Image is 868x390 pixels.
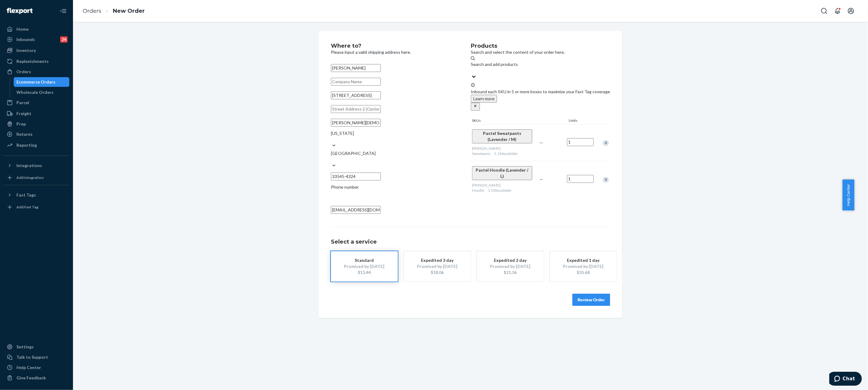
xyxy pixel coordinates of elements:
div: Standard [340,257,389,263]
div: SKUs [471,118,568,124]
a: Freight [4,109,69,118]
button: Expedited 2 dayPromised by [DATE]$21.36 [477,251,544,282]
span: — [540,177,543,182]
span: Pastel Hoodie (Lavender / L) [476,167,529,179]
a: Wholesale Orders [14,87,70,97]
a: Settings [4,342,69,352]
a: Add Integration [4,173,69,183]
button: Give Feedback [4,373,69,383]
div: Remove Item [603,140,609,146]
div: Units [568,118,595,124]
button: Integrations [4,161,69,170]
div: Expedited 2 day [486,257,535,263]
div: Inbounds [16,36,35,43]
h2: Where to? [331,43,453,49]
a: Parcel [4,98,69,108]
div: Promised by [DATE] [486,263,535,269]
a: Help Center [4,363,69,372]
button: StandardPromised by [DATE]$13.44 [331,251,398,282]
div: Integrations [16,162,42,169]
div: $35.68 [559,269,608,275]
div: 24 [60,36,68,43]
div: Add Fast Tag [16,204,38,210]
input: City [331,119,381,127]
button: Open notifications [832,5,844,17]
div: Help Center [16,364,41,371]
div: Home [16,26,29,32]
a: Home [4,24,69,34]
div: Reporting [16,142,37,148]
div: Promised by [DATE] [559,263,608,269]
button: Talk to Support [4,352,69,362]
span: [PERSON_NAME] Hoodie [472,183,501,193]
a: Ecommerce Orders [14,77,70,87]
div: $13.44 [340,269,389,275]
input: Company Name [331,78,381,86]
button: Open account menu [845,5,857,17]
div: Freight [16,111,31,117]
div: [US_STATE] [331,130,453,136]
a: Inbounds24 [4,35,69,44]
div: Promised by [DATE] [413,263,462,269]
div: Search and add products [471,61,610,67]
img: Flexport logo [7,8,33,14]
button: Help Center [842,180,854,210]
button: Pastel Hoodie (Lavender / L) [472,166,532,180]
div: Prep [16,121,26,127]
div: Parcel [16,100,29,106]
p: Search and select the content of your order here. [471,49,610,55]
h2: Products [471,43,610,49]
div: Inventory [16,47,36,53]
input: Street Address [331,91,381,99]
span: Phone number [331,184,359,190]
a: New Order [113,8,145,14]
button: Close Navigation [57,5,69,17]
button: Expedited 1 dayPromised by [DATE]$35.68 [550,251,617,282]
span: — [540,140,543,145]
a: Inventory [4,46,69,55]
span: [PERSON_NAME] Sweatpants [472,146,501,156]
div: Give Feedback [16,375,46,381]
p: Please input a valid shipping address here. [331,49,453,55]
div: $21.36 [486,269,535,275]
a: Orders [83,8,101,14]
button: Expedited 3 dayPromised by [DATE]$18.06 [404,251,471,282]
div: Expedited 3 day [413,257,462,263]
ol: breadcrumbs [78,2,150,20]
input: Search and add products [471,67,471,74]
button: Fast Tags [4,190,69,200]
div: [GEOGRAPHIC_DATA] [331,150,453,156]
div: Returns [16,131,33,137]
span: Pastel Sweatpants (Lavender / M) [483,131,521,142]
button: Pastel Sweatpants (Lavender / M) [472,129,532,143]
div: Settings [16,344,34,350]
div: Ecommerce Orders [17,79,56,85]
button: Learn more [471,95,497,103]
button: Open Search Box [818,5,830,17]
div: Inbound each SKU in 5 or more boxes to maximize your Fast Tag coverage [471,83,610,111]
div: Replenishments [16,58,49,64]
div: Add Integration [16,175,43,180]
input: Email (Only Required for International) [331,206,381,214]
span: 1,508 available [488,188,511,193]
div: Fast Tags [16,192,36,198]
input: ZIP Code [331,173,381,180]
div: Expedited 1 day [559,257,608,263]
div: Wholesale Orders [17,89,54,95]
input: Quantity [567,175,594,183]
button: close [471,103,480,111]
a: Orders [4,67,69,77]
a: Reporting [4,140,69,150]
input: Quantity [567,138,594,146]
button: Review Order [572,294,610,306]
a: Returns [4,129,69,139]
iframe: Opens a widget where you can chat to one of our agents [829,372,862,387]
div: $18.06 [413,269,462,275]
input: Street Address 2 (Optional) [331,105,381,113]
span: 2,184 available [494,151,518,156]
a: Replenishments [4,56,69,66]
